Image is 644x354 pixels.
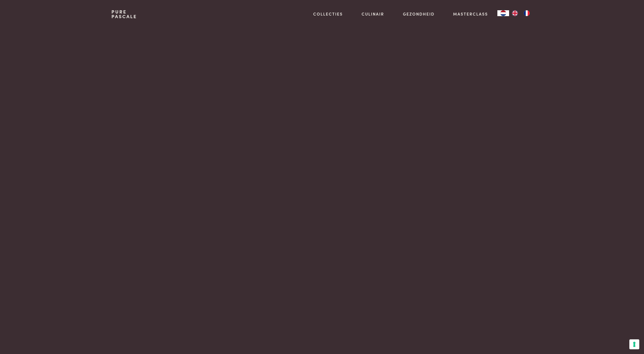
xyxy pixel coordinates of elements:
[453,11,488,17] a: Masterclass
[629,339,639,349] button: Uw voorkeuren voor toestemming voor trackingtechnologieën
[362,11,384,17] a: Culinair
[497,10,533,16] aside: Language selected: Nederlands
[521,10,533,16] a: FR
[403,11,435,17] a: Gezondheid
[497,10,509,16] div: Language
[111,9,137,19] a: PurePascale
[509,10,521,16] a: EN
[509,10,533,16] ul: Language list
[497,10,509,16] a: NL
[313,11,343,17] a: Collecties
